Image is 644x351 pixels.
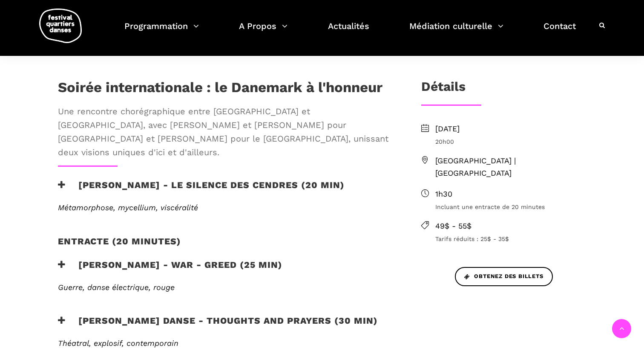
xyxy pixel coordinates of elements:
[58,79,382,100] h1: Soirée internationale : le Danemark à l'honneur
[435,220,586,232] span: 49$ - 55$
[58,180,345,201] h3: [PERSON_NAME] - Le silence des cendres (20 min)
[58,203,198,212] span: Métamorphose, mycellium, viscéralité
[421,79,466,100] h3: Détails
[124,19,199,44] a: Programmation
[58,315,378,336] h3: [PERSON_NAME] Danse - Thoughts and Prayers (30 min)
[435,234,586,244] span: Tarifs réduits : 25$ - 35$
[435,137,586,146] span: 20h00
[39,9,82,43] img: logo-fqd-med
[543,19,576,44] a: Contact
[435,188,586,200] span: 1h30
[328,19,369,44] a: Actualités
[435,155,586,180] span: [GEOGRAPHIC_DATA] | [GEOGRAPHIC_DATA]
[58,259,282,281] h3: [PERSON_NAME] - WAR - GREED (25 min)
[464,272,543,281] span: Obtenez des billets
[58,236,181,257] h4: entracte (20 minutes)
[455,267,553,286] a: Obtenez des billets
[409,19,503,44] a: Médiation culturelle
[435,202,586,212] span: Incluant une entracte de 20 minutes
[58,283,175,292] span: Guerre, danse électrique, rouge
[58,104,394,159] span: Une rencontre chorégraphique entre [GEOGRAPHIC_DATA] et [GEOGRAPHIC_DATA], avec [PERSON_NAME] et ...
[239,19,287,44] a: A Propos
[435,123,586,135] span: [DATE]
[58,339,178,348] span: Théatral, explosif, contemporain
